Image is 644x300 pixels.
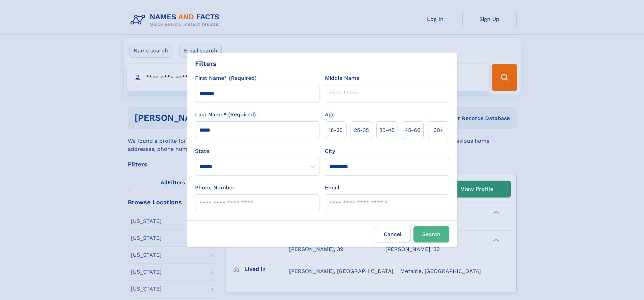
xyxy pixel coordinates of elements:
[325,111,335,119] label: Age
[329,126,342,134] span: 18‑25
[325,74,359,82] label: Middle Name
[195,59,217,69] div: Filters
[405,126,421,134] span: 45‑60
[195,147,319,155] label: State
[325,184,339,192] label: Email
[379,126,395,134] span: 35‑45
[413,226,449,243] button: Search
[433,126,444,134] span: 60+
[195,184,235,192] label: Phone Number
[195,111,256,119] label: Last Name* (Required)
[195,74,257,82] label: First Name* (Required)
[354,126,369,134] span: 25‑35
[375,226,411,243] label: Cancel
[325,147,335,155] label: City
